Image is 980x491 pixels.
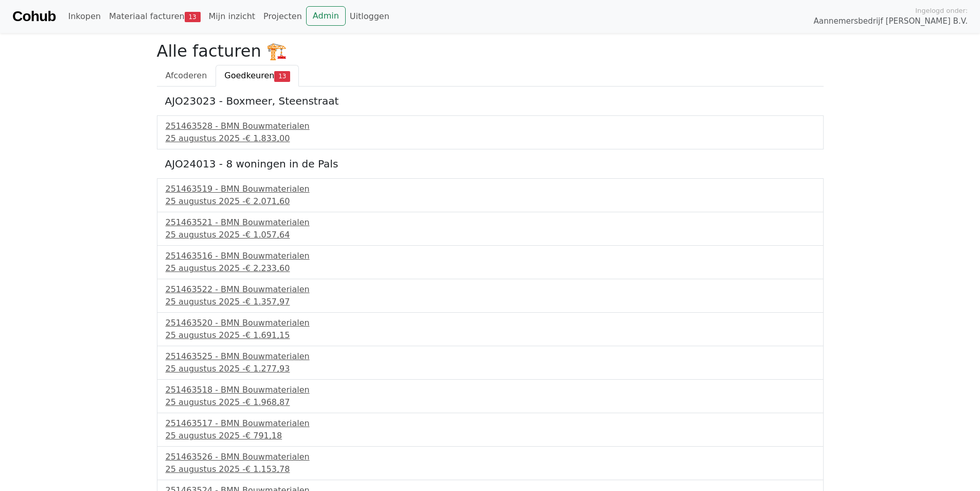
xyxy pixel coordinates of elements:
div: 251463518 - BMN Bouwmaterialen [166,384,815,396]
h2: Alle facturen 🏗️ [157,41,824,61]
div: 25 augustus 2025 - [166,132,815,145]
div: 25 augustus 2025 - [166,430,815,442]
span: € 1.691,15 [245,330,290,340]
a: Mijn inzicht [205,6,260,27]
span: € 1.833,00 [245,133,290,143]
a: Materiaal facturen13 [105,6,205,27]
div: 251463519 - BMN Bouwmaterialen [166,183,815,195]
span: Goedkeuren [224,71,274,80]
span: € 1.277,93 [245,364,290,374]
div: 25 augustus 2025 - [166,463,815,476]
div: 251463525 - BMN Bouwmaterialen [166,350,815,363]
a: Projecten [259,6,306,27]
div: 25 augustus 2025 - [166,229,815,241]
span: € 1.057,64 [245,230,290,240]
h5: AJO23023 - Boxmeer, Steenstraat [165,95,815,107]
div: 25 augustus 2025 - [166,363,815,375]
span: € 1.153,78 [245,464,290,474]
div: 25 augustus 2025 - [166,195,815,208]
span: € 1.968,87 [245,397,290,407]
a: 251463521 - BMN Bouwmaterialen25 augustus 2025 -€ 1.057,64 [166,216,815,241]
span: € 791,18 [245,431,282,441]
h5: AJO24013 - 8 woningen in de Pals [165,158,815,170]
a: 251463519 - BMN Bouwmaterialen25 augustus 2025 -€ 2.071,60 [166,183,815,208]
a: 251463516 - BMN Bouwmaterialen25 augustus 2025 -€ 2.233,60 [166,250,815,275]
span: Aannemersbedrijf [PERSON_NAME] B.V. [813,15,968,27]
div: 25 augustus 2025 - [166,296,815,308]
div: 25 augustus 2025 - [166,329,815,342]
a: Afcoderen [157,65,216,87]
div: 25 augustus 2025 - [166,396,815,409]
div: 251463520 - BMN Bouwmaterialen [166,317,815,329]
span: Afcoderen [166,71,207,80]
a: Inkopen [64,6,104,27]
a: Goedkeuren13 [216,65,299,87]
a: Uitloggen [346,6,394,27]
a: 251463526 - BMN Bouwmaterialen25 augustus 2025 -€ 1.153,78 [166,451,815,476]
a: 251463518 - BMN Bouwmaterialen25 augustus 2025 -€ 1.968,87 [166,384,815,409]
span: € 2.071,60 [245,196,290,206]
a: 251463522 - BMN Bouwmaterialen25 augustus 2025 -€ 1.357,97 [166,283,815,308]
a: 251463525 - BMN Bouwmaterialen25 augustus 2025 -€ 1.277,93 [166,350,815,375]
div: 25 augustus 2025 - [166,262,815,275]
div: 251463516 - BMN Bouwmaterialen [166,250,815,262]
a: 251463528 - BMN Bouwmaterialen25 augustus 2025 -€ 1.833,00 [166,120,815,145]
span: € 1.357,97 [245,297,290,307]
div: 251463528 - BMN Bouwmaterialen [166,120,815,132]
a: Cohub [12,4,56,29]
a: Admin [306,6,346,26]
span: € 2.233,60 [245,263,290,273]
span: 13 [274,71,290,81]
span: 13 [185,12,201,22]
a: 251463520 - BMN Bouwmaterialen25 augustus 2025 -€ 1.691,15 [166,317,815,342]
a: 251463517 - BMN Bouwmaterialen25 augustus 2025 -€ 791,18 [166,417,815,442]
div: 251463521 - BMN Bouwmaterialen [166,216,815,229]
span: Ingelogd onder: [915,6,968,15]
div: 251463522 - BMN Bouwmaterialen [166,283,815,296]
div: 251463526 - BMN Bouwmaterialen [166,451,815,463]
div: 251463517 - BMN Bouwmaterialen [166,417,815,430]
